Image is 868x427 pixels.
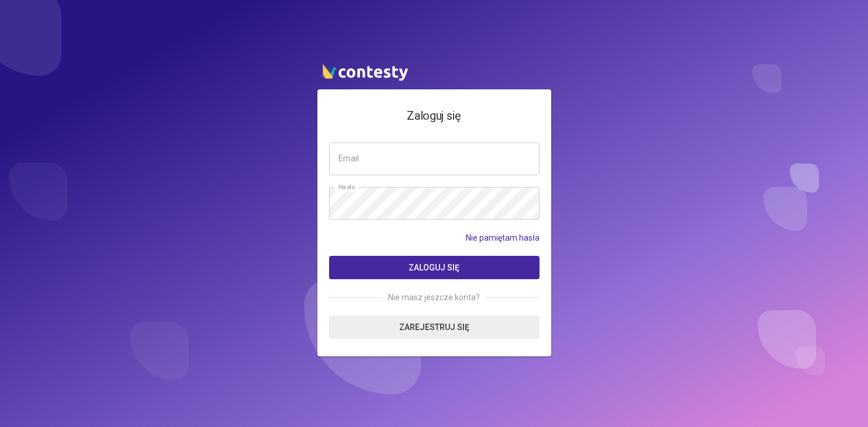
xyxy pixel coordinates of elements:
h4: Zaloguj się [329,107,540,125]
button: Zaloguj się [329,256,540,279]
a: Zarejestruj się [329,315,540,339]
a: Nie pamiętam hasła [466,231,540,244]
span: Zaloguj się [409,263,459,272]
span: Nie masz jeszcze konta? [382,291,486,304]
img: contesty logo [317,59,411,84]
